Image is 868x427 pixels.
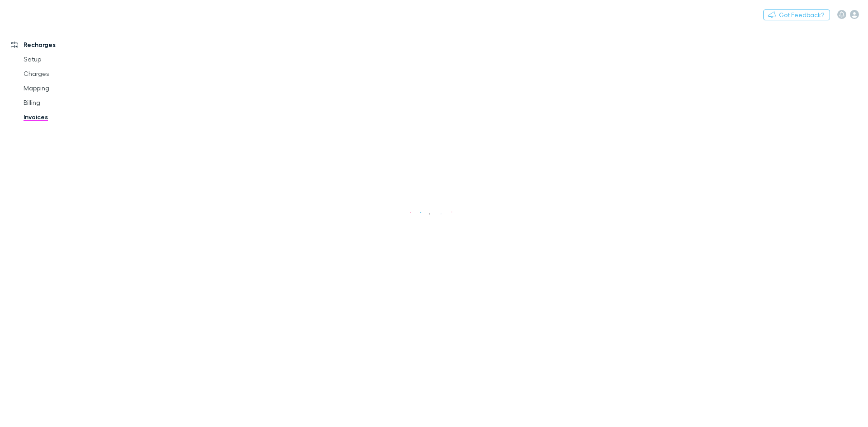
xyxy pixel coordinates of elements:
a: Charges [14,66,122,81]
a: Mapping [14,81,122,95]
a: Invoices [14,110,122,124]
a: Setup [14,52,122,66]
button: Got Feedback? [763,9,830,20]
a: Recharges [2,38,122,52]
a: Billing [14,95,122,110]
